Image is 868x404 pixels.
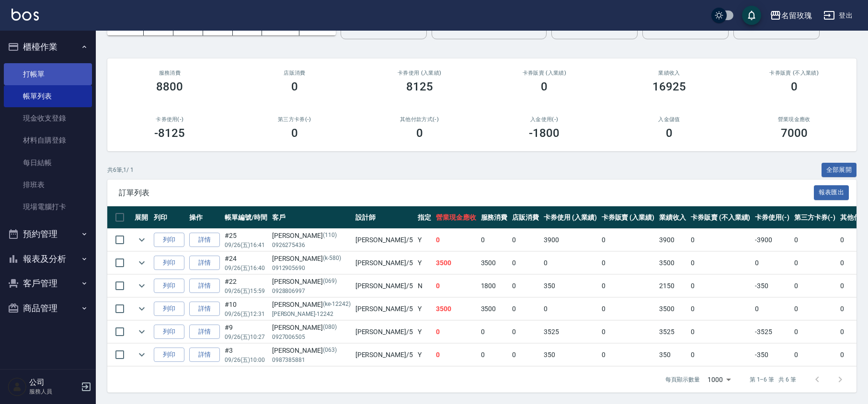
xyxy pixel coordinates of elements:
td: 3525 [541,321,599,343]
p: 0987385881 [272,356,351,364]
h3: 0 [416,126,423,140]
button: 列印 [154,233,184,247]
td: 0 [510,344,541,366]
h2: 營業現金應收 [743,116,845,123]
a: 排班表 [4,174,92,196]
td: 350 [541,275,599,297]
td: 3500 [657,252,688,274]
p: (080) [323,323,337,333]
button: save [742,6,761,25]
th: 帳單編號/時間 [222,206,270,229]
td: Y [415,298,434,320]
td: Y [415,321,434,343]
div: [PERSON_NAME] [272,254,351,264]
h2: 第三方卡券(-) [244,116,346,123]
td: 0 [599,298,657,320]
td: [PERSON_NAME] /5 [353,252,415,274]
a: 打帳單 [4,63,92,85]
td: Y [415,252,434,274]
td: -350 [753,344,792,366]
h2: 入金使用(-) [493,116,595,123]
div: 名留玫瑰 [781,10,812,22]
a: 詳情 [189,279,220,293]
h3: 7000 [781,126,808,140]
td: 3500 [657,298,688,320]
h5: 公司 [29,378,78,387]
td: 0 [599,321,657,343]
a: 詳情 [189,302,220,316]
td: 0 [688,344,753,366]
td: 0 [792,298,838,320]
th: 操作 [187,206,222,229]
button: 預約管理 [4,222,92,247]
h3: 8800 [156,80,183,93]
td: Y [415,344,434,366]
th: 卡券販賣 (入業績) [599,206,657,229]
button: expand row [135,256,149,270]
p: 09/26 (五) 10:00 [225,356,267,364]
p: [PERSON_NAME]-12242 [272,310,351,318]
button: 名留玫瑰 [766,6,816,25]
th: 服務消費 [479,206,510,229]
td: 0 [541,298,599,320]
td: 0 [510,275,541,297]
div: [PERSON_NAME] [272,346,351,356]
p: (k-580) [323,254,341,264]
td: 0 [688,298,753,320]
a: 每日結帳 [4,152,92,174]
th: 業績收入 [657,206,688,229]
td: Y [415,229,434,251]
span: 訂單列表 [119,188,814,198]
p: 09/26 (五) 16:41 [225,241,267,249]
th: 指定 [415,206,434,229]
h3: -1800 [529,126,560,140]
button: 櫃檯作業 [4,34,92,59]
td: 0 [599,229,657,251]
th: 營業現金應收 [434,206,479,229]
td: 0 [434,344,479,366]
p: 0928806997 [272,287,351,295]
a: 材料自購登錄 [4,129,92,151]
h3: 0 [666,126,673,140]
h3: 16925 [652,80,686,93]
p: 服務人員 [29,387,78,396]
h2: 卡券販賣 (入業績) [493,70,595,76]
h2: 入金儲值 [618,116,720,123]
td: 2150 [657,275,688,297]
th: 店販消費 [510,206,541,229]
td: 3900 [657,229,688,251]
h3: 0 [541,80,548,93]
td: 1800 [479,275,510,297]
td: [PERSON_NAME] /5 [353,321,415,343]
h3: -8125 [154,126,185,140]
td: 0 [792,344,838,366]
td: 3500 [479,252,510,274]
td: 0 [688,275,753,297]
td: 0 [599,344,657,366]
th: 列印 [151,206,187,229]
td: 0 [792,275,838,297]
h2: 卡券使用 (入業績) [368,70,470,76]
td: 0 [792,252,838,274]
td: 3525 [657,321,688,343]
h3: 0 [291,80,298,93]
td: #22 [222,275,270,297]
button: 報表及分析 [4,247,92,271]
h3: 0 [791,80,798,93]
td: 0 [688,321,753,343]
td: 0 [434,229,479,251]
div: [PERSON_NAME] [272,323,351,333]
th: 客戶 [270,206,353,229]
td: 3500 [434,298,479,320]
p: (110) [323,231,337,241]
th: 設計師 [353,206,415,229]
td: 0 [792,229,838,251]
a: 帳單列表 [4,85,92,107]
button: 列印 [154,325,184,339]
td: 3500 [479,298,510,320]
p: 0927006505 [272,333,351,341]
p: 共 6 筆, 1 / 1 [107,166,134,174]
td: #25 [222,229,270,251]
h3: 8125 [406,80,433,93]
td: 0 [479,321,510,343]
